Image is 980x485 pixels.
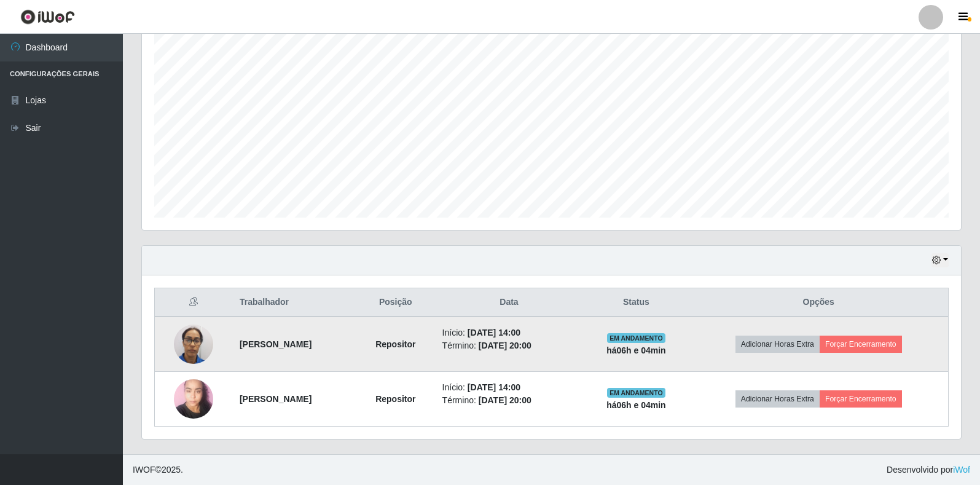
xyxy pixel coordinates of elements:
[607,388,665,398] span: EM ANDAMENTO
[442,326,576,339] li: Início:
[240,339,312,349] strong: [PERSON_NAME]
[468,382,520,392] time: [DATE] 14:00
[735,390,820,408] button: Adicionar Horas Extra
[240,394,312,404] strong: [PERSON_NAME]
[442,394,576,407] li: Término:
[607,333,665,343] span: EM ANDAMENTO
[442,339,576,352] li: Término:
[820,336,902,353] button: Forçar Encerramento
[174,318,213,370] img: 1744637826389.jpeg
[133,465,155,475] span: IWOF
[435,288,584,317] th: Data
[820,390,902,408] button: Forçar Encerramento
[468,328,520,337] time: [DATE] 14:00
[174,373,213,425] img: 1750798204685.jpeg
[606,345,666,355] strong: há 06 h e 04 min
[356,288,435,317] th: Posição
[20,9,75,25] img: CoreUI Logo
[887,463,970,476] span: Desenvolvido por
[442,381,576,394] li: Início:
[375,394,415,404] strong: Repositor
[479,395,531,405] time: [DATE] 20:00
[606,400,666,410] strong: há 06 h e 04 min
[689,288,948,317] th: Opções
[953,465,970,475] a: iWof
[232,288,356,317] th: Trabalhador
[375,339,415,349] strong: Repositor
[133,463,183,476] span: © 2025 .
[583,288,689,317] th: Status
[735,336,820,353] button: Adicionar Horas Extra
[479,341,531,350] time: [DATE] 20:00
